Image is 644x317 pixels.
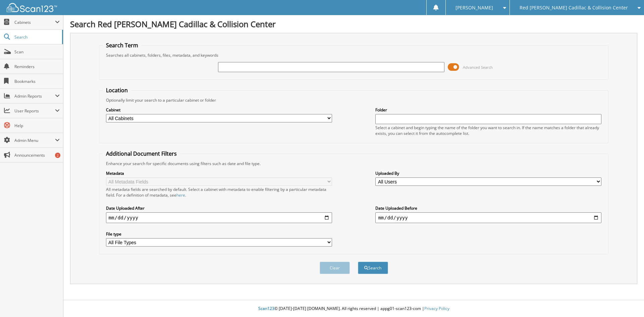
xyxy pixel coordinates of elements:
[520,6,628,10] span: Red [PERSON_NAME] Cadillac & Collision Center
[106,187,332,198] div: All metadata fields are searched by default. Select a cabinet with metadata to enable filtering b...
[103,150,180,157] legend: Additional Document Filters
[106,107,332,113] label: Cabinet
[55,153,60,158] div: 2
[375,212,601,223] input: end
[375,125,601,136] div: Select a cabinet and begin typing the name of the folder you want to search in. If the name match...
[455,6,493,10] span: [PERSON_NAME]
[258,306,274,311] span: Scan123
[106,205,332,211] label: Date Uploaded After
[103,87,131,94] legend: Location
[14,49,60,55] span: Scan
[106,170,332,176] label: Metadata
[14,19,55,25] span: Cabinets
[375,107,601,113] label: Folder
[375,205,601,211] label: Date Uploaded Before
[103,52,605,58] div: Searches all cabinets, folders, files, metadata, and keywords
[320,262,350,274] button: Clear
[70,18,637,30] h1: Search Red [PERSON_NAME] Cadillac & Collision Center
[375,170,601,176] label: Uploaded By
[103,161,605,166] div: Enhance your search for specific documents using filters such as date and file type.
[106,212,332,223] input: start
[176,192,185,198] a: here
[106,231,332,237] label: File type
[14,64,60,69] span: Reminders
[424,306,449,311] a: Privacy Policy
[14,138,55,143] span: Admin Menu
[14,78,60,84] span: Bookmarks
[14,123,60,128] span: Help
[103,97,605,103] div: Optionally limit your search to a particular cabinet or folder
[63,301,644,317] div: © [DATE]-[DATE] [DOMAIN_NAME]. All rights reserved | appg01-scan123-com |
[14,34,59,40] span: Search
[14,108,55,114] span: User Reports
[14,152,60,158] span: Announcements
[358,262,388,274] button: Search
[7,3,57,12] img: scan123-logo-white.svg
[14,93,55,99] span: Admin Reports
[103,42,142,49] legend: Search Term
[463,65,493,70] span: Advanced Search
